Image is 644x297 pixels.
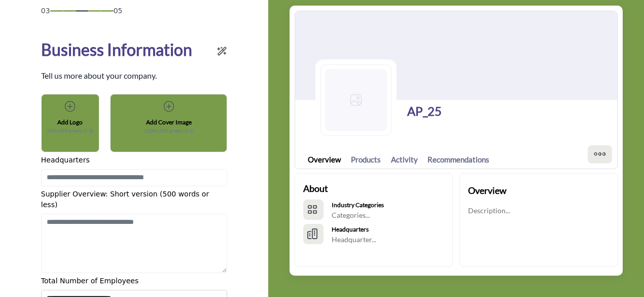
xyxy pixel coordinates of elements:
label: Headquarters [41,155,90,166]
h5: Autofill using AI [217,46,227,57]
b: Industry Categories [332,201,384,209]
p: Headquarter... [332,235,376,245]
span: 05 [114,6,123,16]
a: Recommendations [427,154,489,166]
a: Activity [391,154,418,166]
img: Cover Image [295,11,617,100]
h1: AP_25 [407,102,442,120]
p: Categories... [332,210,384,220]
h1: Business Information [41,38,192,62]
label: Supplier Overview: Short version (500 words or less) [41,189,227,210]
h5: Add Cover Image [146,118,192,127]
h5: Add Logo [57,118,83,127]
button: Categories List [303,200,324,220]
p: Tell us more about your company. [41,70,157,82]
h2: About [303,182,328,195]
a: Overview [308,154,341,166]
button: HeadQuarters [303,224,324,244]
label: Total Number of Employees [41,276,138,286]
h2: Overview [468,184,507,197]
textarea: Shortoverview [41,214,227,274]
button: More Options [588,145,612,163]
p: 1200x200 pixels (6:1) [144,127,194,135]
p: Description... [468,206,510,216]
span: 03 [41,6,50,16]
img: Logo [320,64,391,136]
a: Products [351,154,381,166]
p: 300x300 pixels (1:1) [47,127,93,135]
b: Headquarters [332,225,369,233]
